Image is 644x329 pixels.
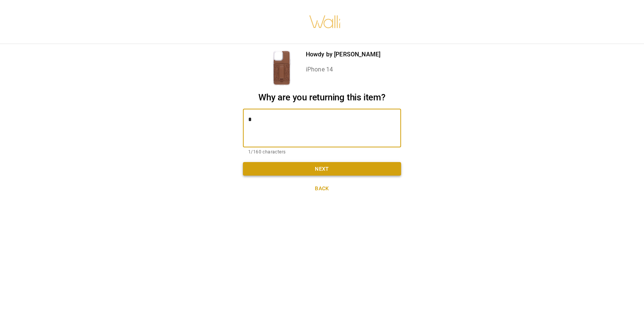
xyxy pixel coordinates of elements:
[306,50,380,59] p: Howdy by [PERSON_NAME]
[243,92,401,103] h2: Why are you returning this item?
[248,149,396,156] p: 1/160 characters
[309,6,341,38] img: walli-inc.myshopify.com
[243,182,401,196] button: Back
[306,65,380,74] p: iPhone 14
[243,162,401,176] button: Next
